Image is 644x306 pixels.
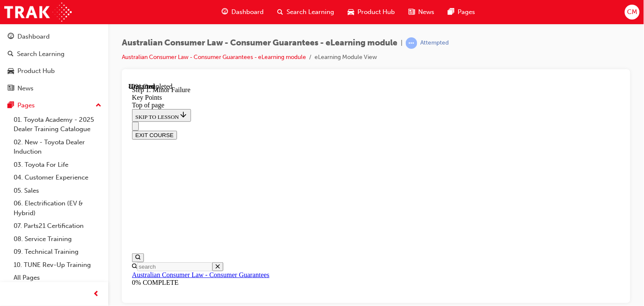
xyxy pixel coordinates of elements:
[458,7,475,17] span: Pages
[287,7,334,17] span: Search Learning
[84,180,95,188] button: Close search menu
[8,102,14,109] span: pages-icon
[93,289,100,300] span: prev-icon
[3,81,105,96] a: News
[315,53,377,62] li: eLearning Module View
[122,38,397,48] span: Australian Consumer Law - Consumer Guarantees - eLearning module
[408,7,415,17] span: news-icon
[122,53,306,61] a: Australian Consumer Law - Consumer Guarantees - eLearning module
[448,7,454,17] span: pages-icon
[406,37,417,49] span: learningRecordVerb_ATTEMPT-icon
[3,27,105,98] button: DashboardSearch LearningProduct HubNews
[10,136,105,158] a: 02. New - Toyota Dealer Induction
[402,3,441,21] a: news-iconNews
[3,3,492,11] div: Step 1. Minor Failure
[215,3,270,21] a: guage-iconDashboard
[341,3,402,21] a: car-iconProduct Hub
[3,19,492,26] div: Top of page
[8,51,14,58] span: search-icon
[8,33,14,41] span: guage-icon
[625,5,640,20] button: CM
[10,113,105,136] a: 01. Toyota Academy - 2025 Dealer Training Catalogue
[7,31,59,37] span: SKIP TO LESSON
[3,26,62,39] button: SKIP TO LESSON
[17,49,65,59] div: Search Learning
[418,7,434,17] span: News
[231,7,264,17] span: Dashboard
[10,197,105,219] a: 06. Electrification (EV & Hybrid)
[17,32,50,42] div: Dashboard
[3,29,105,45] a: Dashboard
[441,3,482,21] a: pages-iconPages
[17,84,34,93] div: News
[3,196,492,204] div: 0% COMPLETE
[10,219,105,233] a: 07. Parts21 Certification
[10,171,105,184] a: 04. Customer Experience
[8,180,84,188] input: Search
[3,11,492,19] div: Key Points
[4,3,72,22] img: Trak
[10,158,105,171] a: 03. Toyota For Life
[3,98,105,113] button: Pages
[627,7,637,17] span: CM
[401,38,402,48] span: |
[3,48,48,57] button: EXIT COURSE
[3,188,141,196] a: Australian Consumer Law - Consumer Guarantees
[270,3,341,21] a: search-iconSearch Learning
[222,7,228,17] span: guage-icon
[3,171,15,180] button: Open search menu
[3,39,10,48] button: Close navigation menu
[8,67,14,75] span: car-icon
[17,66,55,76] div: Product Hub
[348,7,354,17] span: car-icon
[421,39,449,47] div: Attempted
[10,233,105,246] a: 08. Service Training
[3,63,105,79] a: Product Hub
[10,271,105,284] a: All Pages
[10,184,105,197] a: 05. Sales
[8,85,14,93] span: news-icon
[3,46,105,62] a: Search Learning
[10,245,105,258] a: 09. Technical Training
[277,7,283,17] span: search-icon
[96,100,101,111] span: up-icon
[10,258,105,272] a: 10. TUNE Rev-Up Training
[17,101,35,110] div: Pages
[357,7,395,17] span: Product Hub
